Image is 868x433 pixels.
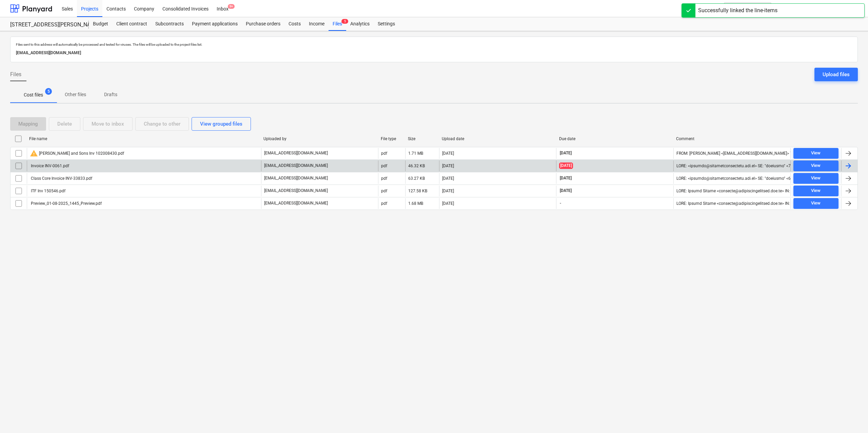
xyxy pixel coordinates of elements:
[408,151,423,156] div: 1.71 MB
[30,176,92,181] div: Class Core Invoice INV-33833.pdf
[811,187,821,195] div: View
[24,91,43,99] p: Cost files
[442,164,454,168] div: [DATE]
[442,176,454,181] div: [DATE]
[284,17,305,31] a: Costs
[16,49,852,57] p: [EMAIL_ADDRESS][DOMAIN_NAME]
[341,19,348,24] span: 5
[264,150,328,156] p: [EMAIL_ADDRESS][DOMAIN_NAME]
[30,164,69,168] div: Invoice INV-0061.pdf
[793,160,839,171] button: View
[559,136,671,141] div: Due date
[793,198,839,209] button: View
[263,136,375,141] div: Uploaded by
[442,136,554,141] div: Upload date
[408,136,436,141] div: Size
[559,188,572,194] span: [DATE]
[264,175,328,181] p: [EMAIL_ADDRESS][DOMAIN_NAME]
[442,201,454,206] div: [DATE]
[112,17,151,31] a: Client contract
[381,136,402,141] div: File type
[242,17,284,31] a: Purchase orders
[559,200,562,206] span: -
[16,42,852,47] p: Files sent to this address will automatically be processed and tested for viruses. The files will...
[408,164,425,168] div: 46.32 KB
[329,17,346,31] a: Files5
[823,70,850,79] div: Upload files
[793,148,839,159] button: View
[192,117,251,131] button: View grouped files
[559,163,573,169] span: [DATE]
[30,149,38,157] span: warning
[811,149,821,157] div: View
[188,17,242,31] a: Payment applications
[151,17,188,31] a: Subcontracts
[329,17,346,31] div: Files
[559,150,572,156] span: [DATE]
[374,17,399,31] a: Settings
[102,91,119,98] p: Drafts
[811,162,821,170] div: View
[793,173,839,184] button: View
[29,136,258,141] div: File name
[811,199,821,207] div: View
[10,21,81,28] div: [STREET_ADDRESS][PERSON_NAME]
[45,88,52,95] span: 5
[793,186,839,196] button: View
[381,176,387,181] div: pdf
[346,17,374,31] a: Analytics
[30,201,102,206] div: Preview_01-08-2025_1445_Preview.pdf
[814,68,858,81] button: Upload files
[381,201,387,206] div: pdf
[834,400,868,433] iframe: Chat Widget
[200,120,242,128] div: View grouped files
[442,151,454,156] div: [DATE]
[381,151,387,156] div: pdf
[305,17,329,31] a: Income
[264,163,328,169] p: [EMAIL_ADDRESS][DOMAIN_NAME]
[264,200,328,206] p: [EMAIL_ADDRESS][DOMAIN_NAME]
[89,17,112,31] a: Budget
[228,4,235,9] span: 9+
[30,189,65,193] div: ITF Inv 150546.pdf
[408,176,425,181] div: 63.27 KB
[65,91,86,98] p: Other files
[811,174,821,182] div: View
[408,201,423,206] div: 1.68 MB
[676,136,788,141] div: Comment
[10,70,21,79] span: Files
[698,6,777,15] div: Successfully linked the line-items
[408,189,427,193] div: 127.58 KB
[264,188,328,194] p: [EMAIL_ADDRESS][DOMAIN_NAME]
[559,175,572,181] span: [DATE]
[30,149,124,157] div: [PERSON_NAME] and Sons Inv 102008430.pdf
[381,164,387,168] div: pdf
[381,189,387,193] div: pdf
[442,189,454,193] div: [DATE]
